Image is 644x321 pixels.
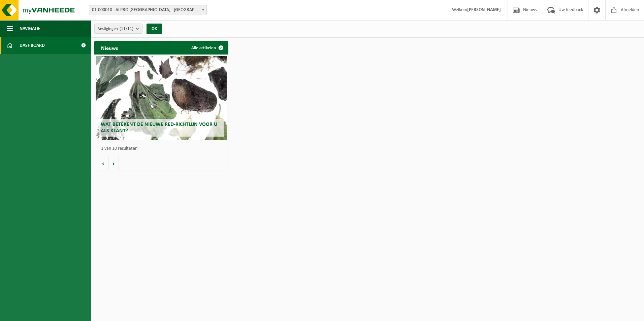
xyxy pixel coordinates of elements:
button: Vestigingen(11/11) [94,24,142,34]
a: Alle artikelen [186,41,228,55]
button: Vorige [98,157,108,170]
span: Vestigingen [98,24,133,34]
span: Dashboard [20,37,45,54]
button: OK [147,24,162,34]
strong: [PERSON_NAME] [467,7,501,12]
p: 1 van 10 resultaten [101,146,225,151]
span: 01-000010 - ALPRO NV - WEVELGEM [89,5,206,15]
span: 01-000010 - ALPRO NV - WEVELGEM [89,5,207,15]
span: Wat betekent de nieuwe RED-richtlijn voor u als klant? [101,122,217,134]
h2: Nieuws [94,41,125,54]
count: (11/11) [120,27,133,31]
span: Navigatie [20,20,40,37]
a: Wat betekent de nieuwe RED-richtlijn voor u als klant? [96,56,227,140]
button: Volgende [108,157,119,170]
